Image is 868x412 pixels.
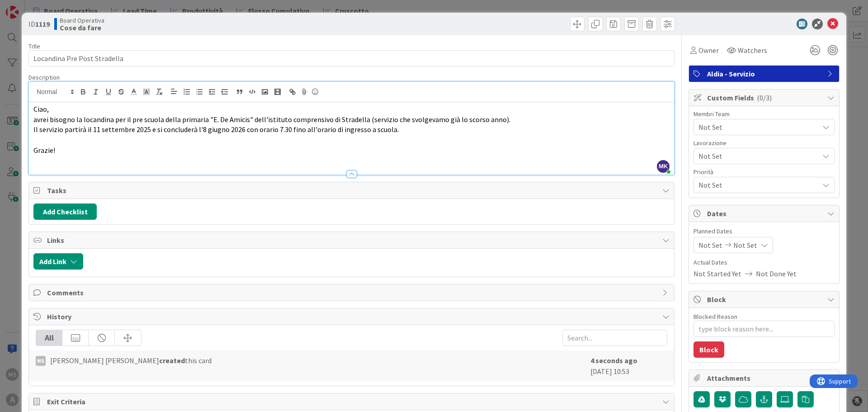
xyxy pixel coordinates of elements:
span: Block [707,294,823,305]
span: Not Started Yet [693,268,741,279]
span: Tasks [47,185,658,196]
span: History [47,311,658,322]
span: Support [19,1,41,12]
span: Links [47,235,658,246]
span: Dates [707,208,823,219]
span: Il servizio partirà il 11 settembre 2025 e si concluderà l'8 giugno 2026 con orario 7.30 fino all... [33,125,399,134]
label: Title [28,42,40,50]
div: [DATE] 10:53 [590,355,667,377]
span: Not Set [698,122,819,133]
button: Block [693,341,724,358]
b: 1119 [35,19,50,28]
span: Exit Criteria [47,396,658,407]
span: Attachments [707,373,823,384]
span: Planned Dates [693,227,835,236]
input: type card name here... [28,50,675,66]
b: 4 seconds ago [590,356,637,365]
div: Lavorazione [693,140,835,146]
label: Blocked Reason [693,313,737,321]
b: Cose da fare [60,24,104,31]
span: Board Operativa [60,17,104,24]
button: Add Checklist [33,204,97,220]
span: avrei bisogno la locandina per il pre scuola della primaria "E. De Amicis" dell'istituto comprens... [33,115,510,124]
span: MK [657,160,670,173]
span: Description [28,73,60,81]
span: Watchers [738,45,767,56]
span: Aldia - Servizio [707,68,823,79]
span: Owner [698,45,719,56]
div: MS [36,356,46,366]
div: Priorità [693,169,835,175]
div: All [36,330,62,346]
span: Not Set [698,180,819,190]
span: Not Set [698,150,814,162]
span: Comments [47,287,658,298]
button: Add Link [33,253,83,270]
span: ( 0/3 ) [757,93,772,102]
span: Not Set [698,240,722,251]
span: ID [28,19,50,29]
span: Not Done Yet [756,268,797,279]
input: Search... [562,330,667,346]
span: Custom Fields [707,92,823,103]
span: Not Set [733,240,757,251]
span: Ciao, [33,104,49,114]
span: Grazie! [33,146,55,155]
span: Actual Dates [693,258,835,267]
span: [PERSON_NAME] [PERSON_NAME] this card [50,355,212,366]
div: Membri Team [693,111,835,117]
b: created [159,356,185,365]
